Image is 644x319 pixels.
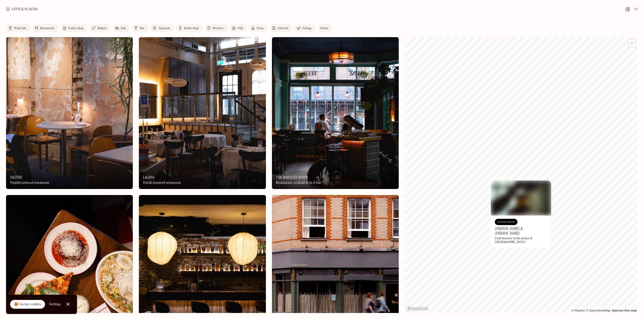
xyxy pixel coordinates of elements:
[139,37,266,189] a: LaganaLaganaLaganaGreek-inspired restaurant
[150,24,174,32] a: Taproom
[121,27,126,30] div: Deli
[14,302,41,307] div: 🍪 Accept cookies
[586,309,610,312] a: OpenStreetMap
[113,24,130,32] a: Deli
[213,27,224,30] div: Brewery
[10,181,49,185] div: Neighbourhood restaurant
[270,24,293,32] a: Lifestyle
[63,299,73,309] a: Close Cookie Popup
[143,181,181,185] div: Greek-inspired restaurant
[205,24,228,32] a: Brewery
[491,180,551,216] img: Anspach & Hobday
[90,24,111,32] a: Bakery
[495,226,547,236] h3: [PERSON_NAME] & [PERSON_NAME]
[406,306,428,311] a: Mapbox homepage
[320,27,328,30] div: Stores
[495,237,547,244] div: Craft brewery in the arches of [GEOGRAPHIC_DATA]
[32,24,58,32] a: Restaurant
[49,299,61,310] a: Settings
[249,24,268,32] a: Pizza
[237,27,243,30] div: Pub
[132,24,148,32] a: Bar
[6,24,30,32] a: Wine bar
[277,27,289,30] div: Lifestyle
[612,309,637,312] a: Improve this map
[143,175,154,180] h3: Lagana
[97,27,107,30] div: Bakery
[272,37,399,189] img: The Marquee Moon
[158,27,170,30] div: Taproom
[497,220,515,225] div: On Our Radar
[60,24,88,32] a: Coffee shop
[628,40,635,47] button: Location not available
[318,24,332,32] a: Stores
[491,180,551,248] a: Anspach & HobdayAnspach & HobdayOn Our Radar[PERSON_NAME] & [PERSON_NAME]Craft brewery in the arc...
[257,27,264,30] div: Pizza
[571,309,585,312] a: Mapbox
[68,27,84,30] div: Coffee shop
[10,175,22,180] h3: Saltine
[405,37,638,313] canvas: Map
[10,300,45,309] a: 🍪 Accept cookies
[14,27,26,30] div: Wine bar
[139,37,266,189] img: Lagana
[302,27,312,30] div: Foliage
[49,302,61,306] div: Settings
[6,37,133,189] img: Saltine
[140,27,144,30] div: Bar
[176,24,203,32] a: Bottle shop
[6,37,133,189] a: SaltineSaltineSaltineNeighbourhood restaurant
[184,27,199,30] div: Bottle shop
[295,24,316,32] a: Foliage
[276,175,307,180] h3: The Marquee Moon
[276,181,321,185] div: Restaurant, cocktail & hi-fi bar
[230,24,247,32] a: Pub
[40,27,54,30] div: Restaurant
[272,37,399,189] a: The Marquee MoonThe Marquee MoonThe Marquee MoonRestaurant, cocktail & hi-fi bar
